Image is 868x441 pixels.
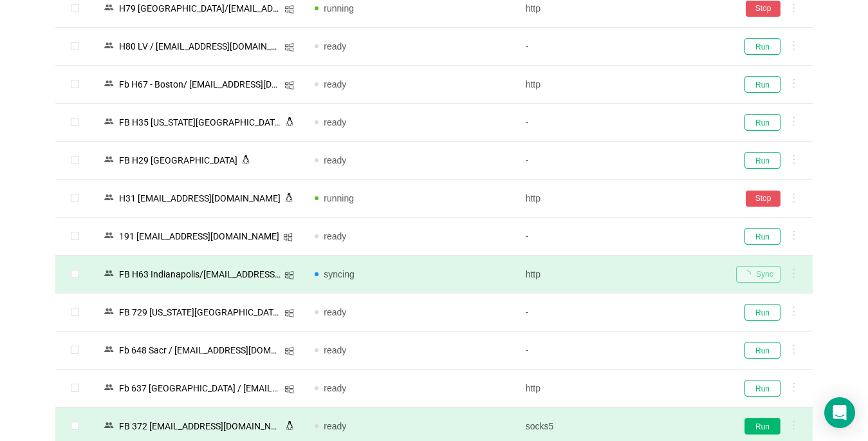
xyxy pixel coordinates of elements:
[324,345,346,355] span: ready
[746,191,780,207] button: Stop
[115,228,283,245] div: 191 [EMAIL_ADDRESS][DOMAIN_NAME]
[744,304,780,321] button: Run
[115,342,284,359] div: Fb 648 Sacr / [EMAIL_ADDRESS][DOMAIN_NAME]
[324,155,346,165] span: ready
[324,3,354,14] span: running
[284,80,294,90] i: icon: windows
[515,66,726,104] td: http
[324,421,346,431] span: ready
[284,5,294,14] i: icon: windows
[324,193,354,203] span: running
[515,218,726,256] td: -
[284,384,294,394] i: icon: windows
[744,114,780,131] button: Run
[515,180,726,218] td: http
[824,397,855,428] div: Open Intercom Messenger
[284,42,294,52] i: icon: windows
[515,294,726,332] td: -
[115,418,285,435] div: FB 372 [EMAIL_ADDRESS][DOMAIN_NAME]
[515,142,726,180] td: -
[746,1,780,17] button: Stop
[515,28,726,66] td: -
[744,342,780,359] button: Run
[744,418,780,435] button: Run
[115,380,284,397] div: Fb 637 [GEOGRAPHIC_DATA] / [EMAIL_ADDRESS][DOMAIN_NAME]
[115,114,285,131] div: FB Н35 [US_STATE][GEOGRAPHIC_DATA][EMAIL_ADDRESS][DOMAIN_NAME]
[115,266,284,283] div: FB Н63 Indianapolis/[EMAIL_ADDRESS][DOMAIN_NAME] [1]
[115,190,284,207] div: Н31 [EMAIL_ADDRESS][DOMAIN_NAME]
[744,76,780,93] button: Run
[515,370,726,408] td: http
[324,79,346,89] span: ready
[515,104,726,142] td: -
[744,152,780,169] button: Run
[283,232,293,242] i: icon: windows
[324,307,346,317] span: ready
[115,152,241,169] div: FB H29 [GEOGRAPHIC_DATA]
[115,304,284,321] div: FB 729 [US_STATE][GEOGRAPHIC_DATA]/ [EMAIL_ADDRESS][DOMAIN_NAME]
[324,383,346,393] span: ready
[115,76,284,93] div: Fb Н67 - Boston/ [EMAIL_ADDRESS][DOMAIN_NAME] [1]
[324,231,346,241] span: ready
[324,269,354,279] span: syncing
[284,346,294,356] i: icon: windows
[515,256,726,294] td: http
[744,380,780,397] button: Run
[744,38,780,55] button: Run
[324,117,346,127] span: ready
[515,332,726,370] td: -
[284,270,294,280] i: icon: windows
[115,38,284,55] div: H80 LV / [EMAIL_ADDRESS][DOMAIN_NAME] [1]
[324,41,346,52] span: ready
[284,308,294,318] i: icon: windows
[744,228,780,245] button: Run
